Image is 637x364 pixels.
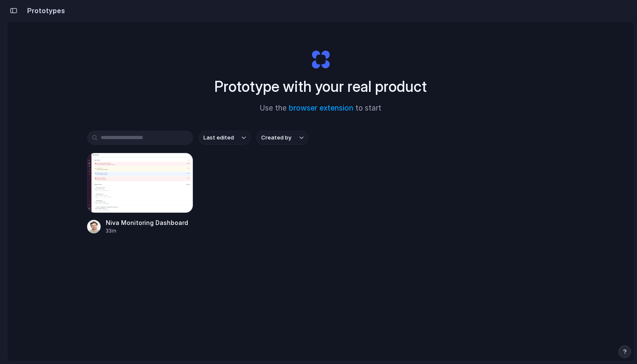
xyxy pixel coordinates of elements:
span: Use the to start [260,103,381,114]
span: Last edited [203,134,234,142]
div: Niva Monitoring Dashboard [106,218,188,227]
h2: Prototypes [24,6,65,16]
span: Created by [261,134,291,142]
button: Last edited [198,131,251,145]
a: browser extension [289,104,353,112]
h1: Prototype with your real product [214,75,427,98]
a: Niva Monitoring DashboardNiva Monitoring Dashboard33m [87,153,193,235]
div: 33m [106,227,188,235]
button: Created by [256,131,309,145]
